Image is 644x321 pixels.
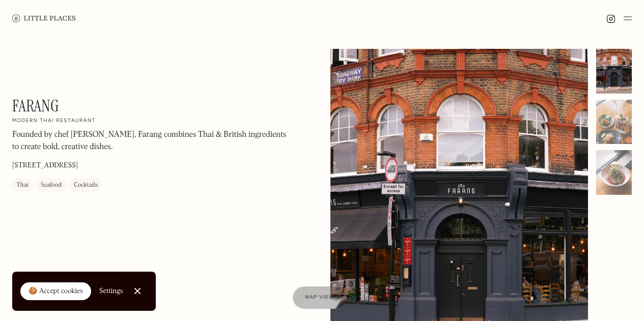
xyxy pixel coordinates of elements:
div: Close Cookie Popup [137,291,137,291]
a: Map view [293,286,347,309]
div: Thai [16,181,29,191]
h2: Modern Thai restaurant [12,118,96,125]
div: 🍪 Accept cookies [29,286,83,297]
div: Seafood [41,181,62,191]
a: Close Cookie Popup [127,281,148,301]
div: Cocktails [74,181,98,191]
a: 🍪 Accept cookies [20,282,91,301]
a: Settings [99,280,123,303]
p: Founded by chef [PERSON_NAME], Farang combines Thai & British ingredients to create bold, creativ... [12,129,287,154]
p: [STREET_ADDRESS] [12,161,78,171]
h1: Farang [12,96,59,115]
span: Map view [305,295,334,300]
div: Settings [99,287,123,295]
